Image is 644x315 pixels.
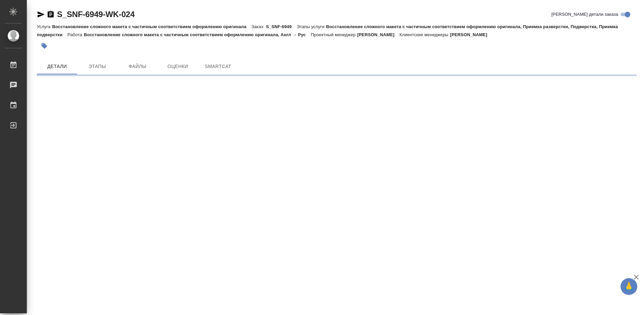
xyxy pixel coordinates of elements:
span: Детали [41,62,73,71]
span: Оценки [162,62,194,71]
button: Скопировать ссылку для ЯМессенджера [37,10,45,18]
p: Восстановление сложного макета с частичным соответствием оформлению оригинала, Англ → Рус [84,32,311,37]
p: [PERSON_NAME] [357,32,399,37]
button: Скопировать ссылку [47,10,55,18]
p: Работа [67,32,84,37]
p: Восстановление сложного макета с частичным соответствием оформлению оригинала, Приемка разверстки... [37,24,618,37]
span: Файлы [121,62,154,71]
button: 🙏 [621,278,637,295]
span: Этапы [81,62,113,71]
p: Этапы услуги [297,24,326,29]
p: [PERSON_NAME] [450,32,492,37]
button: Добавить тэг [37,39,52,53]
p: Заказ: [252,24,266,29]
p: Восстановление сложного макета с частичным соответствием оформлению оригинала [52,24,251,29]
span: [PERSON_NAME] детали заказа [551,11,618,18]
p: S_SNF-6949 [266,24,297,29]
span: SmartCat [202,62,234,71]
a: S_SNF-6949-WK-024 [57,10,135,19]
p: Услуга [37,24,52,29]
p: Проектный менеджер [311,32,357,37]
span: 🙏 [623,279,635,294]
p: Клиентские менеджеры [399,32,450,37]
